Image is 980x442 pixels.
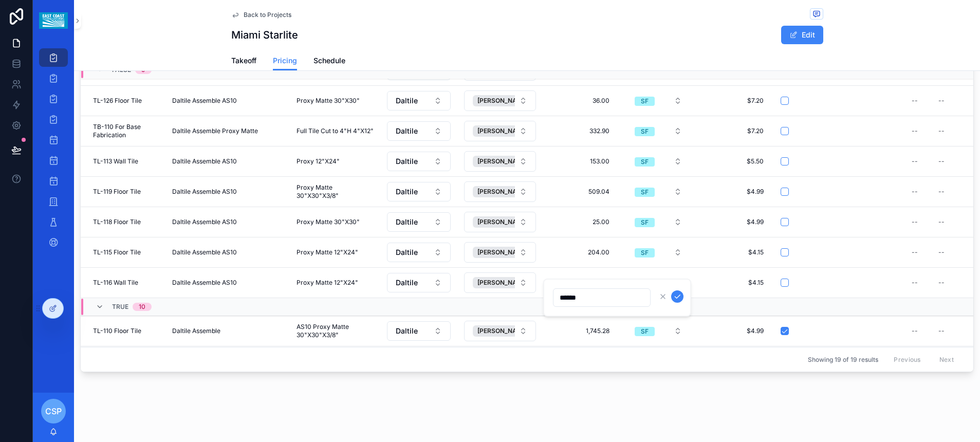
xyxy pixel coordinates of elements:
[477,248,528,256] span: [PERSON_NAME]
[172,188,237,196] span: Daltile Assemble AS10
[387,91,451,110] button: Select Button
[231,28,298,42] h1: Miami Starlite
[93,279,138,287] span: TL-116 Wall Tile
[707,157,764,165] span: $5.50
[387,321,451,341] button: Select Button
[473,277,543,288] button: Unselect 291
[553,157,609,165] span: 153.00
[172,157,237,165] span: Daltile Assemble AS10
[912,248,918,256] div: --
[45,405,62,417] span: CSP
[231,51,256,72] a: Takeoff
[231,56,256,66] span: Takeoff
[473,325,543,337] button: Unselect 291
[912,327,918,335] div: --
[626,322,690,340] button: Select Button
[808,356,878,364] span: Showing 19 of 19 results
[273,51,297,71] a: Pricing
[477,327,528,335] span: [PERSON_NAME]
[641,127,649,136] div: SF
[297,97,360,105] span: Proxy Matte 30"X30"
[297,323,374,339] span: AS10 Proxy Matte 30"X30"X3/8"
[641,218,649,227] div: SF
[387,212,451,232] button: Select Button
[93,123,160,139] span: TB-110 For Base Fabrication
[387,152,451,171] button: Select Button
[912,157,918,165] div: --
[297,218,360,226] span: Proxy Matte 30"X30"
[473,95,543,106] button: Unselect 291
[626,213,690,231] button: Select Button
[464,321,536,341] button: Select Button
[626,122,690,140] button: Select Button
[626,91,690,110] button: Select Button
[912,188,918,196] div: --
[297,183,374,200] span: Proxy Matte 30"X30"X3/8"
[473,125,543,137] button: Unselect 291
[396,187,418,197] span: Daltile
[244,11,291,19] span: Back to Projects
[387,121,451,141] button: Select Button
[93,248,141,256] span: TL-115 Floor Tile
[39,12,67,29] img: App logo
[172,327,220,335] span: Daltile Assemble
[396,156,418,167] span: Daltile
[626,243,690,262] button: Select Button
[473,186,543,197] button: Unselect 291
[477,97,528,105] span: [PERSON_NAME]
[464,212,536,232] button: Select Button
[707,248,764,256] span: $4.15
[396,126,418,136] span: Daltile
[313,56,345,66] span: Schedule
[641,157,649,167] div: SF
[477,279,528,287] span: [PERSON_NAME]
[473,216,543,228] button: Unselect 291
[707,127,764,135] span: $7.20
[93,188,141,196] span: TL-119 Floor Tile
[938,127,945,135] div: --
[938,188,945,196] div: --
[396,326,418,336] span: Daltile
[313,51,345,72] a: Schedule
[781,26,823,44] button: Edit
[707,327,764,335] span: $4.99
[912,279,918,287] div: --
[464,181,536,202] button: Select Button
[553,218,609,226] span: 25.00
[641,248,649,257] div: SF
[938,279,945,287] div: --
[938,248,945,256] div: --
[93,157,138,165] span: TL-113 Wall Tile
[396,247,418,257] span: Daltile
[139,303,145,311] div: 10
[641,327,649,336] div: SF
[396,278,418,288] span: Daltile
[231,11,291,19] a: Back to Projects
[626,182,690,201] button: Select Button
[938,157,945,165] div: --
[297,248,358,256] span: Proxy Matte 12"X24"
[707,97,764,105] span: $7.20
[641,188,649,197] div: SF
[33,41,74,265] div: scrollable content
[553,97,609,105] span: 36.00
[553,188,609,196] span: 509.04
[387,273,451,292] button: Select Button
[273,56,297,66] span: Pricing
[938,218,945,226] div: --
[387,182,451,201] button: Select Button
[396,96,418,106] span: Daltile
[396,217,418,227] span: Daltile
[172,248,237,256] span: Daltile Assemble AS10
[297,127,374,135] span: Full Tile Cut to 4"H 4"X12"
[553,327,609,335] span: 1,745.28
[938,327,945,335] div: --
[464,151,536,172] button: Select Button
[707,188,764,196] span: $4.99
[626,273,690,292] button: Select Button
[707,218,764,226] span: $4.99
[297,157,340,165] span: Proxy 12"X24"
[938,97,945,105] div: --
[464,121,536,141] button: Select Button
[912,127,918,135] div: --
